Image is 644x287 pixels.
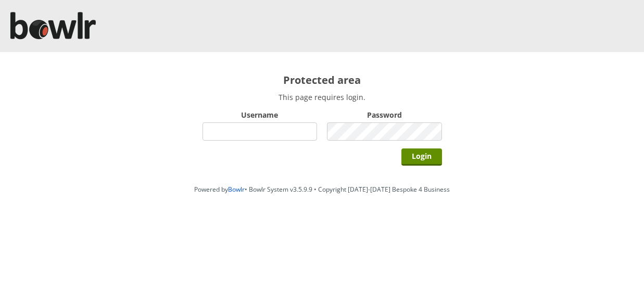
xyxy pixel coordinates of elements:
[203,92,442,102] p: This page requires login.
[203,73,442,87] h2: Protected area
[327,110,442,120] label: Password
[228,185,245,194] a: Bowlr
[203,110,318,120] label: Username
[401,148,442,166] input: Login
[194,185,450,194] span: Powered by • Bowlr System v3.5.9.9 • Copyright [DATE]-[DATE] Bespoke 4 Business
